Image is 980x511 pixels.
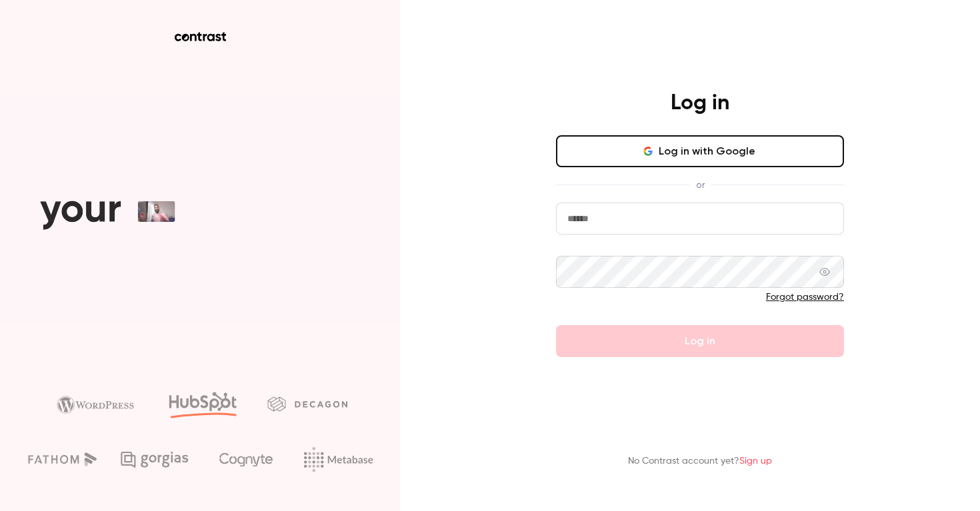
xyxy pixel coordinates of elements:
[689,178,711,192] span: or
[556,135,844,167] button: Log in with Google
[628,454,772,468] p: No Contrast account yet?
[671,90,729,117] h4: Log in
[766,292,844,302] a: Forgot password?
[267,396,347,411] img: decagon
[739,456,772,466] a: Sign up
